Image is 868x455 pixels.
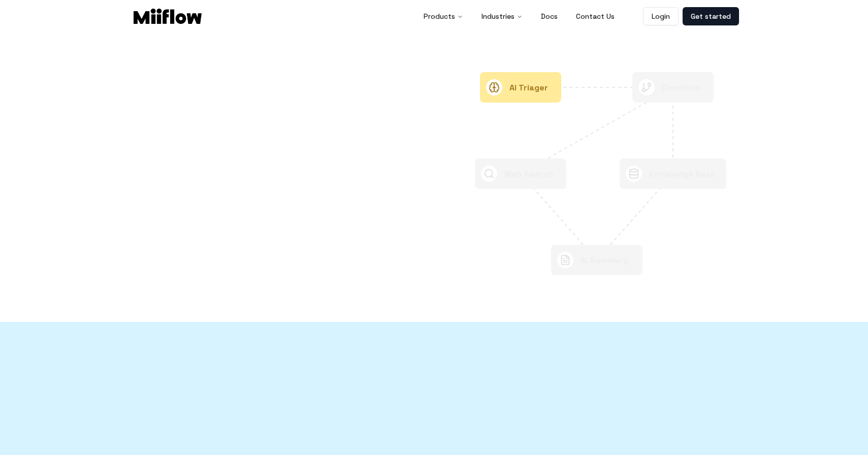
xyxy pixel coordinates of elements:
a: Logo [130,9,206,24]
button: Products [415,6,471,26]
text: Condition [662,82,701,93]
text: Knowledge Base [649,169,716,179]
img: Logo [134,9,202,24]
a: Contact Us [568,6,623,26]
a: Docs [533,6,566,26]
a: Login [643,7,679,25]
text: AI Summary [581,255,628,266]
a: Get started [683,7,739,25]
button: Industries [473,6,531,26]
text: Web Search [504,169,553,179]
text: AI Triager [509,82,548,93]
nav: Main [415,6,623,26]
